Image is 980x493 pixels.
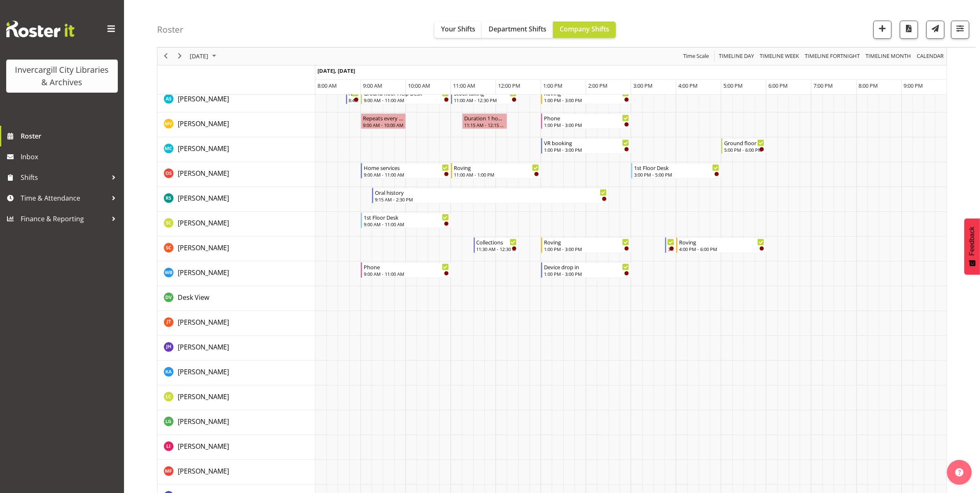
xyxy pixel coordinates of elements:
[157,460,315,485] td: Marianne Foster resource
[768,82,788,89] span: 6:00 PM
[665,237,676,253] div: Serena Casey"s event - New book tagging Begin From Wednesday, October 8, 2025 at 3:45:00 PM GMT+1...
[951,21,969,39] button: Filter Shifts
[317,82,337,89] span: 8:00 AM
[178,392,229,401] span: [PERSON_NAME]
[588,82,608,89] span: 2:00 PM
[541,89,631,104] div: Mandy Stenton"s event - Roving Begin From Wednesday, October 8, 2025 at 1:00:00 PM GMT+13:00 Ends...
[21,130,120,142] span: Roster
[804,51,861,62] span: Timeline Fortnight
[543,82,563,89] span: 1:00 PM
[178,342,229,352] a: [PERSON_NAME]
[668,238,674,246] div: New book tagging
[349,97,359,103] div: 8:40 AM - 9:00 AM
[544,122,629,128] div: 1:00 PM - 3:00 PM
[178,194,229,203] span: [PERSON_NAME]
[178,193,229,203] a: [PERSON_NAME]
[361,113,406,129] div: Marion van Voornveld"s event - Repeats every wednesday - Marion van Voornveld Begin From Wednesda...
[482,22,553,38] button: Department Shifts
[668,246,674,252] div: 3:45 PM - 4:00 PM
[541,138,631,154] div: Michelle Cunningham"s event - VR booking Begin From Wednesday, October 8, 2025 at 1:00:00 PM GMT+...
[873,21,892,39] button: Add a new shift
[6,21,74,37] img: Rosterit website logo
[157,112,315,137] td: Marion van Voornveld resource
[363,114,404,122] div: Repeats every [DATE] - [PERSON_NAME]
[865,51,912,62] span: Timeline Month
[900,21,918,39] button: Download a PDF of the roster for the current day
[178,466,229,476] a: [PERSON_NAME]
[157,385,315,410] td: Linda Cooper resource
[178,94,229,104] a: [PERSON_NAME]
[724,139,764,147] div: Ground floor Help Desk
[364,263,449,271] div: Phone
[916,51,944,62] span: calendar
[157,410,315,435] td: Lisa Griffiths resource
[178,292,209,302] a: Desk View
[157,435,315,460] td: Lisa Imamura resource
[498,82,520,89] span: 12:00 PM
[317,67,355,74] span: [DATE], [DATE]
[364,171,449,178] div: 9:00 AM - 11:00 AM
[560,24,609,34] span: Company Shifts
[541,113,631,129] div: Marion van Voornveld"s event - Phone Begin From Wednesday, October 8, 2025 at 1:00:00 PM GMT+13:0...
[454,97,517,103] div: 11:00 AM - 12:30 PM
[721,138,766,154] div: Michelle Cunningham"s event - Ground floor Help Desk Begin From Wednesday, October 8, 2025 at 5:0...
[178,268,229,277] span: [PERSON_NAME]
[157,237,315,261] td: Serena Casey resource
[178,243,229,252] span: [PERSON_NAME]
[160,51,172,62] button: Previous
[544,238,629,246] div: Roving
[441,24,475,34] span: Your Shifts
[718,51,756,62] button: Timeline Day
[178,416,229,426] a: [PERSON_NAME]
[363,82,382,89] span: 9:00 AM
[178,392,229,402] a: [PERSON_NAME]
[364,163,449,172] div: Home services
[464,122,505,128] div: 11:15 AM - 12:15 PM
[188,51,220,62] button: October 2025
[926,21,944,39] button: Send a list of all shifts for the selected filtered period to all rostered employees.
[178,218,229,228] a: [PERSON_NAME]
[157,212,315,237] td: Samuel Carter resource
[159,48,173,65] div: previous period
[157,88,315,112] td: Mandy Stenton resource
[453,82,475,89] span: 11:00 AM
[21,151,120,163] span: Inbox
[904,82,923,89] span: 9:00 PM
[21,192,107,204] span: Time & Attendance
[178,119,229,129] a: [PERSON_NAME]
[553,22,616,38] button: Company Shifts
[544,114,629,122] div: Phone
[361,262,451,278] div: Willem Burger"s event - Phone Begin From Wednesday, October 8, 2025 at 9:00:00 AM GMT+13:00 Ends ...
[14,64,110,89] div: Invercargill City Libraries & Archives
[964,218,980,275] button: Feedback - Show survey
[859,82,878,89] span: 8:00 PM
[361,213,451,228] div: Samuel Carter"s event - 1st Floor Desk Begin From Wednesday, October 8, 2025 at 9:00:00 AM GMT+13...
[679,238,764,246] div: Roving
[178,342,229,352] span: [PERSON_NAME]
[364,97,449,103] div: 9:00 AM - 11:00 AM
[682,51,711,62] button: Time Scale
[678,82,698,89] span: 4:00 PM
[723,82,743,89] span: 5:00 PM
[21,213,107,225] span: Finance & Reporting
[633,82,653,89] span: 3:00 PM
[955,468,963,476] img: help-xxl-2.png
[544,146,629,153] div: 1:00 PM - 3:00 PM
[173,48,187,65] div: next period
[178,441,229,451] a: [PERSON_NAME]
[187,48,221,65] div: October 8, 2025
[178,268,229,278] a: [PERSON_NAME]
[178,467,229,476] span: [PERSON_NAME]
[813,82,833,89] span: 7:00 PM
[157,187,315,212] td: Rosie Stather resource
[178,168,229,178] a: [PERSON_NAME]
[679,246,764,252] div: 4:00 PM - 6:00 PM
[968,227,976,256] span: Feedback
[178,144,229,153] span: [PERSON_NAME]
[361,89,451,104] div: Mandy Stenton"s event - Ground floor Help Desk Begin From Wednesday, October 8, 2025 at 9:00:00 A...
[804,51,861,62] button: Fortnight
[454,163,539,172] div: Roving
[474,237,519,253] div: Serena Casey"s event - Collections Begin From Wednesday, October 8, 2025 at 11:30:00 AM GMT+13:00...
[346,89,361,104] div: Mandy Stenton"s event - Newspapers Begin From Wednesday, October 8, 2025 at 8:40:00 AM GMT+13:00 ...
